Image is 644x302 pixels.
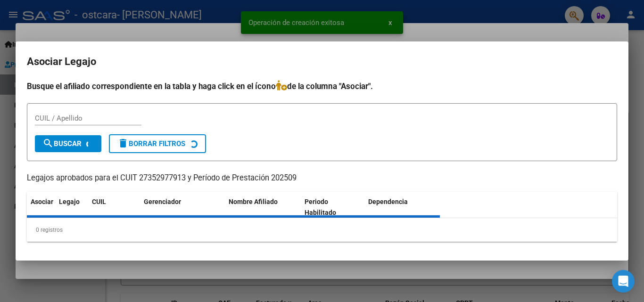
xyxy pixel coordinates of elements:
[117,138,129,149] mat-icon: delete
[55,192,88,223] datatable-header-cell: Legajo
[612,270,635,293] div: Open Intercom Messenger
[27,192,55,223] datatable-header-cell: Asociar
[27,80,617,92] h4: Busque el afiliado correspondiente en la tabla y haga click en el ícono de la columna "Asociar".
[305,198,336,216] span: Periodo Habilitado
[27,53,617,71] h2: Asociar Legajo
[42,138,54,149] mat-icon: search
[109,134,206,153] button: Borrar Filtros
[35,135,101,152] button: Buscar
[31,198,53,205] span: Asociar
[92,198,106,205] span: CUIL
[27,172,617,184] p: Legajos aprobados para el CUIT 27352977913 y Período de Prestación 202509
[229,198,278,205] span: Nombre Afiliado
[88,192,140,223] datatable-header-cell: CUIL
[368,198,408,205] span: Dependencia
[140,192,225,223] datatable-header-cell: Gerenciador
[144,198,181,205] span: Gerenciador
[364,192,440,223] datatable-header-cell: Dependencia
[42,139,82,148] span: Buscar
[117,139,185,148] span: Borrar Filtros
[59,198,80,205] span: Legajo
[301,192,364,223] datatable-header-cell: Periodo Habilitado
[27,218,617,242] div: 0 registros
[225,192,301,223] datatable-header-cell: Nombre Afiliado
